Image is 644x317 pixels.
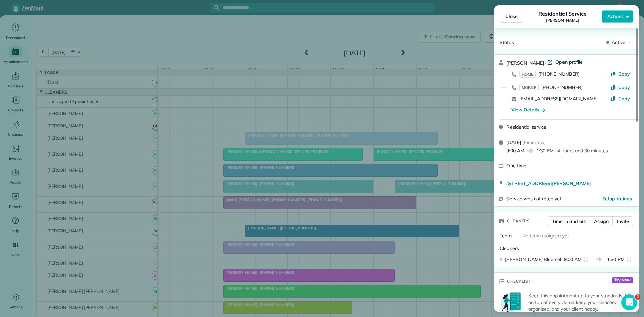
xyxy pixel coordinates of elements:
[590,216,613,226] button: Assign
[507,218,530,224] span: Cleaners
[602,195,632,202] button: Setup ratings
[506,60,544,66] span: [PERSON_NAME]
[612,216,633,226] button: Invite
[511,106,545,113] button: View Details
[528,292,635,312] p: Keep this appointment up to your standards. Stay on top of every detail, keep your cleaners organ...
[557,147,608,154] p: 4 hours and 30 minutes
[594,218,609,225] span: Assign
[635,294,640,300] span: 2
[618,84,630,90] span: Copy
[564,256,582,263] span: 9:00 AM
[506,139,521,145] span: [DATE]
[505,256,561,263] span: [PERSON_NAME] Bluemel
[602,196,632,202] span: Setup ratings
[617,218,629,225] span: Invite
[544,60,548,66] span: ·
[500,233,512,239] span: Team
[506,195,561,202] span: Service was not rated yet
[519,96,598,102] a: [EMAIL_ADDRESS][DOMAIN_NAME]
[506,147,524,154] span: 9:00 AM
[607,13,624,20] span: Actions
[505,13,518,20] span: Close
[506,163,526,169] span: One time
[536,147,554,154] span: 1:30 PM
[519,71,580,77] a: HOME[PHONE_NUMBER]
[507,278,531,285] span: Checklist
[546,18,579,23] span: [PERSON_NAME]
[611,71,630,77] button: Copy
[538,71,580,77] span: [PHONE_NUMBER]
[541,84,583,90] span: [PHONE_NUMBER]
[621,294,637,310] iframe: Intercom live chat
[538,10,586,18] span: Residential Service
[555,59,583,65] span: Open profile
[506,180,635,187] a: [STREET_ADDRESS][PERSON_NAME]
[612,39,625,46] span: Active
[506,180,591,187] span: [STREET_ADDRESS][PERSON_NAME]
[506,124,546,130] span: Residential service
[548,216,590,226] button: Time in and out
[618,96,630,102] span: Copy
[607,256,625,263] span: 1:30 PM
[522,139,546,145] span: ( tomorrow )
[552,218,586,225] span: Time in and out
[522,233,569,239] span: No team assigned yet
[519,71,536,78] span: HOME
[612,277,633,284] span: Try Now
[500,10,523,23] button: Close
[519,84,539,91] span: MOBILE
[618,71,630,77] span: Copy
[611,84,630,91] button: Copy
[519,84,583,91] a: MOBILE[PHONE_NUMBER]
[547,59,583,65] a: Open profile
[611,95,630,102] button: Copy
[500,39,514,45] span: Status
[500,245,519,251] span: Cleaners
